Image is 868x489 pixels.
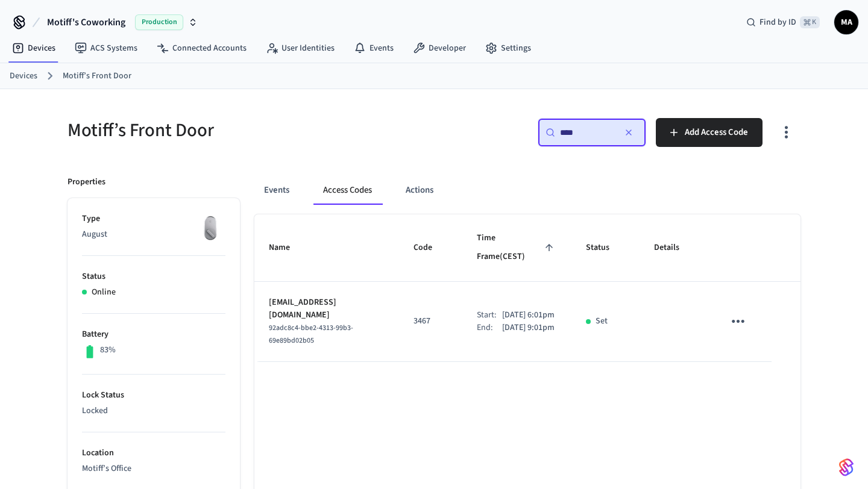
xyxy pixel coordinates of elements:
img: SeamLogoGradient.69752ec5.svg [839,458,854,477]
a: Developer [403,37,476,59]
a: Motiff’s Front Door [63,70,131,83]
p: Online [92,286,116,299]
span: Find by ID [759,16,796,28]
p: Properties [68,176,105,188]
span: Production [135,14,183,30]
p: [DATE] 9:01pm [502,322,555,334]
a: Devices [10,70,37,83]
span: Add Access Code [685,125,748,140]
div: End: [477,322,502,334]
span: Motiff's Coworking [47,15,125,30]
span: Time Frame(CEST) [477,229,556,267]
h5: Motiff’s Front Door [68,118,427,143]
a: Events [344,37,403,59]
p: Type [82,213,225,225]
a: Settings [476,37,541,59]
button: Add Access Code [656,118,763,147]
img: August Wifi Smart Lock 3rd Gen, Silver, Front [195,213,225,243]
p: Battery [82,328,225,341]
div: Find by ID⌘ K [737,11,829,33]
span: Code [414,238,448,257]
span: Status [586,238,625,257]
a: ACS Systems [65,37,147,59]
p: 83% [100,344,116,357]
a: User Identities [256,37,344,59]
p: August [82,228,225,241]
span: ⌘ K [800,16,820,28]
div: ant example [254,176,800,205]
button: Access Codes [313,176,382,205]
p: Status [82,270,225,283]
p: Lock Status [82,389,225,402]
table: sticky table [254,214,800,362]
div: Start: [477,309,502,322]
a: Connected Accounts [147,37,256,59]
button: Actions [396,176,443,205]
span: Details [654,238,695,257]
p: 3467 [414,315,448,328]
p: Motiff’s Office [82,463,225,475]
p: Location [82,447,225,459]
span: Name [269,238,306,257]
button: MA [834,10,858,34]
button: Events [254,176,299,205]
span: 92adc8c4-bbe2-4313-99b3-69e89bd02b05 [269,323,353,346]
p: [EMAIL_ADDRESS][DOMAIN_NAME] [269,296,385,322]
span: MA [835,11,857,33]
p: Locked [82,405,225,417]
p: Set [596,315,608,328]
a: Devices [2,37,65,59]
p: [DATE] 6:01pm [502,309,555,322]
